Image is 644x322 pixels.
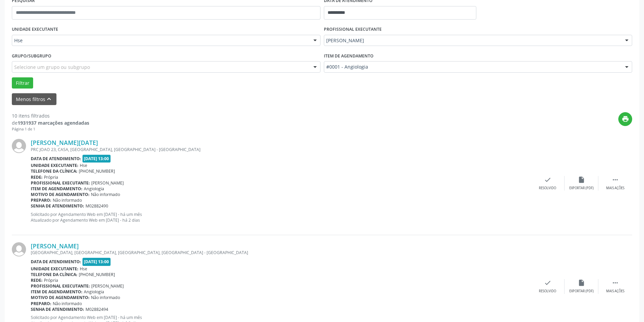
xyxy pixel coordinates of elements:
span: M02882490 [86,203,108,209]
span: Hse [80,266,87,272]
b: Unidade executante: [31,163,78,168]
span: Própria [44,277,58,283]
span: Selecione um grupo ou subgrupo [14,64,90,71]
span: Própria [44,174,58,180]
div: Exportar (PDF) [569,289,594,294]
div: PRC JOAO 23, CASA, [GEOGRAPHIC_DATA], [GEOGRAPHIC_DATA] - [GEOGRAPHIC_DATA] [31,147,531,152]
span: Angiologia [84,289,104,295]
b: Telefone da clínica: [31,168,77,174]
b: Preparo: [31,301,51,306]
b: Senha de atendimento: [31,203,84,209]
span: Não informado [91,192,120,197]
b: Telefone da clínica: [31,272,77,277]
i: insert_drive_file [578,176,585,183]
span: [DATE] 13:00 [82,155,111,163]
label: PROFISSIONAL EXECUTANTE [324,24,382,35]
i: check [544,176,551,183]
div: Resolvido [539,289,556,294]
span: Não informado [53,301,82,306]
span: M02882494 [86,306,108,312]
i: insert_drive_file [578,279,585,287]
span: [PHONE_NUMBER] [79,272,115,277]
label: Grupo/Subgrupo [12,51,51,61]
span: Hse [80,163,87,168]
i: check [544,279,551,287]
i: keyboard_arrow_up [45,95,53,103]
i:  [612,176,619,183]
p: Solicitado por Agendamento Web em [DATE] - há um mês Atualizado por Agendamento Web em [DATE] - h... [31,212,531,223]
label: UNIDADE EXECUTANTE [12,24,58,35]
img: img [12,139,26,153]
div: [GEOGRAPHIC_DATA], [GEOGRAPHIC_DATA], [GEOGRAPHIC_DATA], [GEOGRAPHIC_DATA] - [GEOGRAPHIC_DATA] [31,250,531,255]
span: [PERSON_NAME] [91,180,124,186]
label: Item de agendamento [324,51,374,61]
b: Item de agendamento: [31,289,82,295]
div: Resolvido [539,186,556,191]
div: Mais ações [606,186,624,191]
b: Rede: [31,174,43,180]
a: [PERSON_NAME][DATE] [31,139,98,146]
div: 10 itens filtrados [12,112,89,119]
span: [PERSON_NAME] [326,37,619,44]
b: Preparo: [31,197,51,203]
div: Exportar (PDF) [569,186,594,191]
span: Não informado [53,197,82,203]
div: Mais ações [606,289,624,294]
span: Não informado [91,295,120,300]
b: Senha de atendimento: [31,306,84,312]
b: Motivo de agendamento: [31,192,90,197]
span: [DATE] 13:00 [82,258,111,266]
b: Data de atendimento: [31,259,81,265]
b: Rede: [31,277,43,283]
b: Motivo de agendamento: [31,295,90,300]
a: [PERSON_NAME] [31,242,79,250]
span: Hse [14,37,307,44]
div: Página 1 de 1 [12,126,89,132]
img: img [12,242,26,256]
span: [PERSON_NAME] [91,283,124,289]
b: Item de agendamento: [31,186,82,192]
b: Profissional executante: [31,283,90,289]
i:  [612,279,619,287]
button: print [618,112,632,126]
span: [PHONE_NUMBER] [79,168,115,174]
span: Angiologia [84,186,104,192]
strong: 1931937 marcações agendadas [18,120,89,126]
button: Filtrar [12,77,33,89]
b: Unidade executante: [31,266,78,272]
button: Menos filtroskeyboard_arrow_up [12,93,56,105]
b: Data de atendimento: [31,156,81,162]
b: Profissional executante: [31,180,90,186]
div: de [12,119,89,126]
span: #0001 - Angiologia [326,64,619,70]
i: print [622,115,629,123]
